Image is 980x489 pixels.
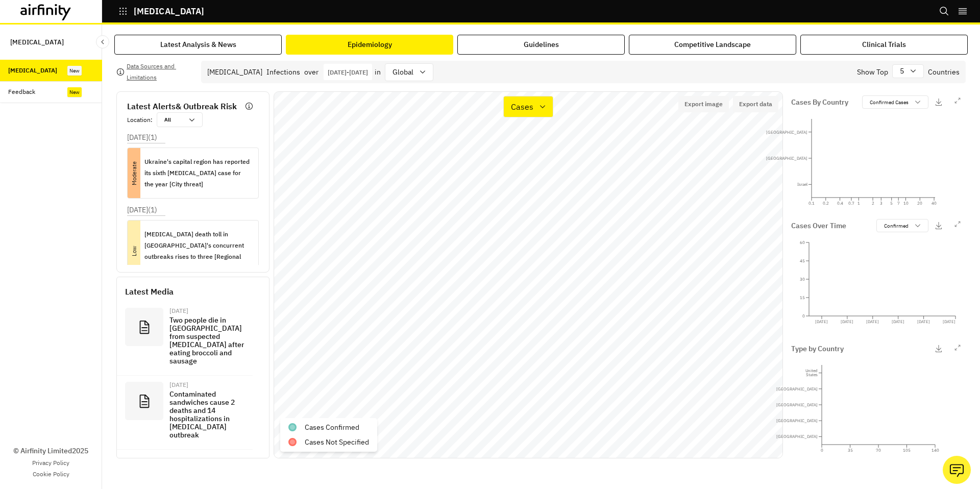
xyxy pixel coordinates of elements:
[872,201,874,206] tspan: 2
[800,258,805,263] tspan: 45
[880,201,883,206] tspan: 3
[857,67,888,78] p: Show Top
[766,156,807,161] tspan: [GEOGRAPHIC_DATA]
[348,39,392,50] div: Epidemiology
[943,319,955,324] tspan: [DATE]
[917,201,922,206] tspan: 20
[917,319,930,324] tspan: [DATE]
[144,229,250,274] p: [MEDICAL_DATA] death toll in [GEOGRAPHIC_DATA]'s concurrent outbreaks rises to three [Regional th...
[800,295,805,300] tspan: 15
[169,316,244,365] p: Two people die in [GEOGRAPHIC_DATA] from suspected [MEDICAL_DATA] after eating broccoli and sausage
[848,201,854,206] tspan: 0.7
[892,319,904,324] tspan: [DATE]
[890,201,893,206] tspan: 5
[305,422,359,433] p: Cases Confirmed
[791,344,844,354] p: Type by Country
[134,7,204,16] p: [MEDICAL_DATA]
[815,319,828,324] tspan: [DATE]
[841,319,853,324] tspan: [DATE]
[903,201,909,206] tspan: 10
[125,285,261,298] p: Latest Media
[837,201,843,206] tspan: 0.4
[800,240,805,245] tspan: 60
[160,39,236,50] div: Latest Analysis & News
[67,87,82,97] div: New
[13,446,88,456] p: © Airfinity Limited 2025
[674,39,751,50] div: Competitive Landscape
[127,61,193,83] p: Data Sources and Limitations
[118,3,204,20] button: [MEDICAL_DATA]
[776,402,818,407] tspan: [GEOGRAPHIC_DATA]
[800,277,805,282] tspan: 30
[117,376,253,450] a: [DATE]Contaminated sandwiches cause 2 deaths and 14 hospitalizations in [MEDICAL_DATA] outbreak
[127,115,153,125] p: Location :
[797,182,807,187] tspan: Israel
[884,222,909,230] p: Confirmed
[823,201,829,206] tspan: 0.2
[900,66,904,77] p: 5
[862,39,906,50] div: Clinical Trials
[791,221,846,231] p: Cases Over Time
[8,66,57,75] div: [MEDICAL_DATA]
[932,201,937,206] tspan: 40
[678,96,729,112] button: Export image
[127,100,237,112] p: Latest Alerts & Outbreak Risk
[127,205,157,215] p: [DATE] ( 1 )
[33,470,69,479] a: Cookie Policy
[67,66,82,76] div: New
[274,92,782,458] canvas: Map
[932,448,939,453] tspan: 140
[96,35,109,48] button: Close Sidebar
[511,101,533,113] p: Cases
[897,201,900,206] tspan: 7
[324,64,372,80] button: Interact with the calendar and add the check-in date for your trip.
[733,96,778,112] button: Export data
[876,448,881,453] tspan: 70
[802,313,805,319] tspan: 0
[943,456,971,484] button: Ask our analysts
[524,39,559,50] div: Guidelines
[870,99,909,106] p: Confirmed Cases
[169,390,244,439] p: Contaminated sandwiches cause 2 deaths and 14 hospitalizations in [MEDICAL_DATA] outbreak
[776,434,818,439] tspan: [GEOGRAPHIC_DATA]
[109,167,159,180] p: Moderate
[857,201,860,206] tspan: 1
[169,382,244,388] div: [DATE]
[266,67,300,78] p: Infections
[791,97,848,108] p: Cases By Country
[144,156,250,190] p: Ukraine's capital region has reported its sixth [MEDICAL_DATA] case for the year [City threat]
[848,448,853,453] tspan: 35
[305,437,369,448] p: Cases Not Specified
[766,130,807,135] tspan: [GEOGRAPHIC_DATA]
[104,245,165,258] p: Low
[805,369,818,374] tspan: United
[127,132,157,143] p: [DATE] ( 1 )
[866,319,879,324] tspan: [DATE]
[776,386,818,392] tspan: [GEOGRAPHIC_DATA]
[776,418,818,423] tspan: [GEOGRAPHIC_DATA]
[928,67,960,78] p: Countries
[8,87,35,96] div: Feedback
[32,458,69,468] a: Privacy Policy
[169,308,244,314] div: [DATE]
[375,67,381,78] p: in
[806,373,818,378] tspan: States
[207,67,262,78] div: [MEDICAL_DATA]
[10,33,64,52] p: [MEDICAL_DATA]
[304,67,318,78] p: over
[821,448,823,453] tspan: 0
[116,64,193,80] button: Data Sources and Limitations
[808,201,815,206] tspan: 0.1
[903,448,911,453] tspan: 105
[939,3,949,20] button: Search
[328,68,368,76] p: [DATE] - [DATE]
[117,302,253,376] a: [DATE]Two people die in [GEOGRAPHIC_DATA] from suspected [MEDICAL_DATA] after eating broccoli and...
